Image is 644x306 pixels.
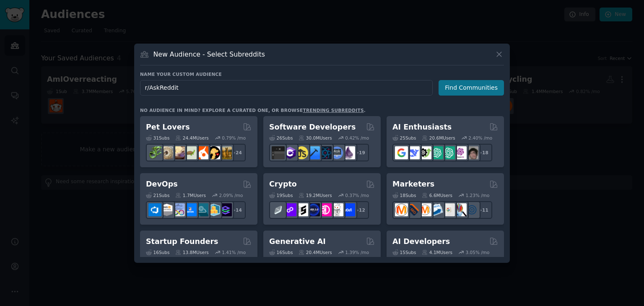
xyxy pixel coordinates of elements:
img: OpenAIDev [454,146,467,159]
div: + 14 [228,201,246,219]
img: PetAdvice [207,146,220,159]
div: 1.41 % /mo [222,249,246,255]
div: 16 Sub s [146,249,169,255]
img: DevOpsLinks [184,203,197,216]
h2: Startup Founders [146,236,218,247]
h2: AI Enthusiasts [392,122,452,132]
div: 13.8M Users [175,249,208,255]
div: No audience in mind? Explore a curated one, or browse . [140,107,366,113]
h3: New Audience - Select Subreddits [153,50,265,59]
div: 3.05 % /mo [466,249,490,255]
img: chatgpt_prompts_ [442,146,455,159]
img: herpetology [148,146,161,159]
h2: Pet Lovers [146,122,190,132]
div: 16 Sub s [269,249,293,255]
div: 1.39 % /mo [345,249,369,255]
img: CryptoNews [330,203,343,216]
div: 0.79 % /mo [222,135,246,141]
img: chatgpt_promptDesign [430,146,443,159]
img: defi_ [342,203,355,216]
div: + 12 [351,201,369,219]
img: platformengineering [195,203,208,216]
img: aws_cdk [207,203,220,216]
img: web3 [307,203,320,216]
img: GoogleGeminiAI [395,146,408,159]
div: 19 Sub s [269,192,293,198]
div: 6.6M Users [422,192,452,198]
input: Pick a short name, like "Digital Marketers" or "Movie-Goers" [140,80,433,96]
div: 20.6M Users [422,135,455,141]
div: 18 Sub s [392,192,416,198]
h2: DevOps [146,179,178,189]
div: 25 Sub s [392,135,416,141]
img: content_marketing [395,203,408,216]
img: AWS_Certified_Experts [160,203,173,216]
img: reactnative [319,146,332,159]
img: PlatformEngineers [219,203,232,216]
div: 24.4M Users [175,135,208,141]
img: ballpython [160,146,173,159]
div: 21 Sub s [146,192,169,198]
img: learnjavascript [295,146,308,159]
button: Find Communities [439,80,504,96]
img: ethfinance [272,203,285,216]
div: 1.7M Users [175,192,206,198]
a: trending subreddits [303,108,364,113]
div: 26 Sub s [269,135,293,141]
div: 0.42 % /mo [345,135,369,141]
img: elixir [342,146,355,159]
img: dogbreed [219,146,232,159]
h2: Generative AI [269,236,326,247]
img: googleads [442,203,455,216]
div: + 18 [475,144,492,161]
img: OnlineMarketing [465,203,478,216]
h2: Software Developers [269,122,356,132]
img: 0xPolygon [283,203,296,216]
h2: Marketers [392,179,434,189]
div: 30.0M Users [299,135,332,141]
img: defiblockchain [319,203,332,216]
img: csharp [283,146,296,159]
h2: Crypto [269,179,297,189]
div: + 19 [351,144,369,161]
h3: Name your custom audience [140,71,504,77]
img: cockatiel [195,146,208,159]
img: bigseo [407,203,420,216]
div: 31 Sub s [146,135,169,141]
img: AskMarketing [418,203,431,216]
img: MarketingResearch [454,203,467,216]
img: ethstaker [295,203,308,216]
div: 15 Sub s [392,249,416,255]
div: + 11 [475,201,492,219]
img: ArtificalIntelligence [465,146,478,159]
img: iOSProgramming [307,146,320,159]
h2: AI Developers [392,236,450,247]
div: 20.4M Users [299,249,332,255]
img: azuredevops [148,203,161,216]
img: Docker_DevOps [172,203,185,216]
img: turtle [184,146,197,159]
div: 1.23 % /mo [466,192,490,198]
div: 2.40 % /mo [468,135,492,141]
img: AskComputerScience [330,146,343,159]
div: 2.09 % /mo [219,192,243,198]
div: 4.1M Users [422,249,452,255]
img: leopardgeckos [172,146,185,159]
img: DeepSeek [407,146,420,159]
img: Emailmarketing [430,203,443,216]
div: + 24 [228,144,246,161]
img: AItoolsCatalog [418,146,431,159]
div: 0.37 % /mo [345,192,369,198]
div: 19.2M Users [299,192,332,198]
img: software [272,146,285,159]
